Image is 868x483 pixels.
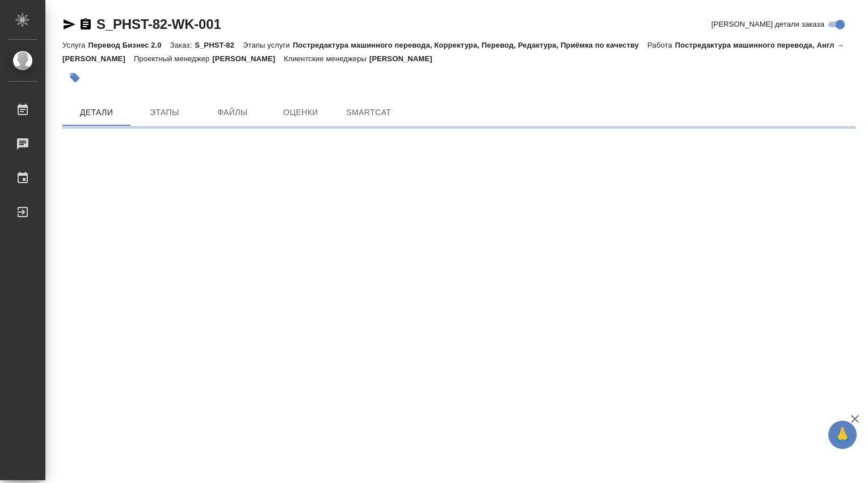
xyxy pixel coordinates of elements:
a: S_PHST-82-WK-001 [96,16,221,32]
span: Детали [69,105,124,120]
p: Услуга [62,41,88,49]
p: Проектный менеджер [134,54,212,63]
span: [PERSON_NAME] детали заказа [711,19,824,30]
button: Скопировать ссылку для ЯМессенджера [62,18,76,31]
span: Этапы [137,105,192,120]
span: Файлы [205,105,260,120]
button: Добавить тэг [62,65,87,90]
p: [PERSON_NAME] [212,54,284,63]
p: Заказ: [170,41,195,49]
span: SmartCat [342,105,396,120]
span: Оценки [273,105,328,120]
p: Постредактура машинного перевода, Корректура, Перевод, Редактура, Приёмка по качеству [293,41,647,49]
p: Работа [647,41,675,49]
button: Скопировать ссылку [79,18,92,31]
p: S_PHST-82 [195,41,243,49]
p: [PERSON_NAME] [369,54,441,63]
button: 🙏 [828,421,857,449]
p: Этапы услуги [243,41,293,49]
p: Клиентские менеджеры [284,54,369,63]
span: 🙏 [833,423,852,447]
p: Перевод Бизнес 2.0 [88,41,170,49]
